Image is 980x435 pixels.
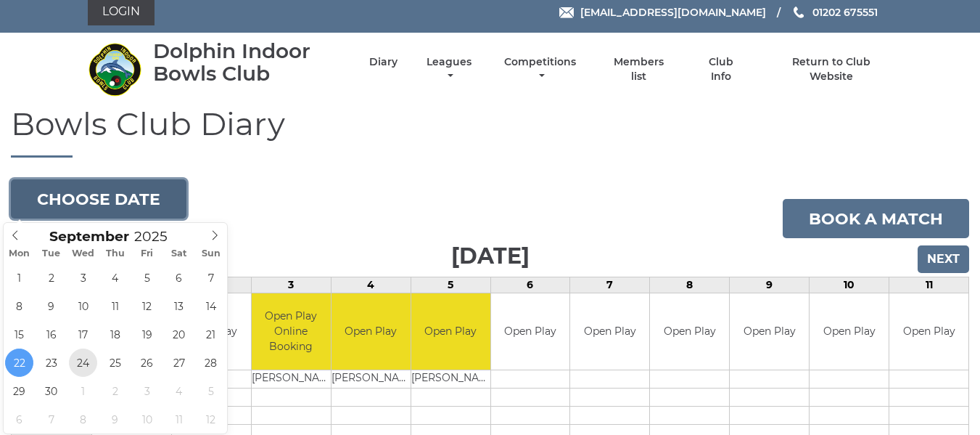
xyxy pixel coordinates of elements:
span: September 13, 2025 [165,292,193,320]
td: Open Play [332,293,411,370]
td: Open Play [491,293,570,370]
td: Open Play [411,293,490,370]
span: September 25, 2025 [101,349,129,377]
span: October 2, 2025 [101,377,129,405]
div: Dolphin Indoor Bowls Club [153,40,344,85]
td: [PERSON_NAME] [332,370,411,388]
span: September 21, 2025 [197,320,225,349]
td: 3 [251,277,331,293]
span: September 9, 2025 [37,292,65,320]
td: Open Play [570,293,649,370]
span: October 12, 2025 [197,405,225,434]
td: 6 [490,277,570,293]
span: October 4, 2025 [165,377,193,405]
input: Scroll to increment [129,228,186,245]
img: Email [559,7,574,18]
a: Diary [369,55,398,69]
td: Open Play Online Booking [252,293,331,370]
span: Scroll to increment [49,230,129,244]
span: [EMAIL_ADDRESS][DOMAIN_NAME] [580,6,766,19]
span: September 16, 2025 [37,320,65,349]
span: Mon [4,249,36,259]
span: September 15, 2025 [5,320,33,349]
span: September 2, 2025 [37,264,65,292]
span: September 18, 2025 [101,320,129,349]
span: September 30, 2025 [37,377,65,405]
td: 10 [810,277,889,293]
td: 9 [730,277,810,293]
a: Competitions [501,55,580,84]
a: Leagues [423,55,475,84]
span: September 1, 2025 [5,264,33,292]
td: Open Play [810,293,889,370]
td: Open Play [730,293,809,370]
td: 4 [331,277,411,293]
span: October 5, 2025 [197,377,225,405]
td: Open Play [889,293,968,370]
td: [PERSON_NAME] [252,370,331,388]
button: Choose date [11,179,186,219]
span: September 4, 2025 [101,264,129,292]
td: 7 [570,277,650,293]
span: September 22, 2025 [5,349,33,377]
a: Email [EMAIL_ADDRESS][DOMAIN_NAME] [559,4,766,20]
span: 01202 675551 [812,6,878,19]
a: Club Info [698,55,745,84]
span: October 9, 2025 [101,405,129,434]
span: Wed [67,249,99,259]
a: Book a match [783,199,969,238]
span: September 17, 2025 [69,320,97,349]
span: Thu [99,249,131,259]
span: September 8, 2025 [5,292,33,320]
span: October 1, 2025 [69,377,97,405]
span: September 24, 2025 [69,349,97,377]
span: September 19, 2025 [133,320,161,349]
span: October 6, 2025 [5,405,33,434]
span: September 14, 2025 [197,292,225,320]
span: September 26, 2025 [133,349,161,377]
td: [PERSON_NAME] [411,370,490,388]
span: October 3, 2025 [133,377,161,405]
span: September 28, 2025 [197,349,225,377]
td: 11 [889,277,969,293]
h1: Bowls Club Diary [11,106,969,158]
span: September 10, 2025 [69,292,97,320]
span: October 10, 2025 [133,405,161,434]
span: September 11, 2025 [101,292,129,320]
span: Fri [131,249,163,259]
td: 8 [650,277,730,293]
span: Sun [195,249,227,259]
span: October 11, 2025 [165,405,193,434]
span: September 12, 2025 [133,292,161,320]
span: September 23, 2025 [37,349,65,377]
a: Return to Club Website [770,55,892,84]
a: Members list [605,55,672,84]
span: September 29, 2025 [5,377,33,405]
span: October 8, 2025 [69,405,97,434]
a: Phone us 01202 675551 [791,4,878,20]
img: Dolphin Indoor Bowls Club [88,42,142,97]
input: Next [918,245,969,273]
span: September 5, 2025 [133,264,161,292]
span: September 6, 2025 [165,264,193,292]
span: September 27, 2025 [165,349,193,377]
span: September 3, 2025 [69,264,97,292]
img: Phone us [794,7,804,18]
span: Sat [163,249,195,259]
span: Tue [36,249,67,259]
td: 5 [411,277,490,293]
span: October 7, 2025 [37,405,65,434]
span: September 7, 2025 [197,264,225,292]
td: Open Play [650,293,729,370]
span: September 20, 2025 [165,320,193,349]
